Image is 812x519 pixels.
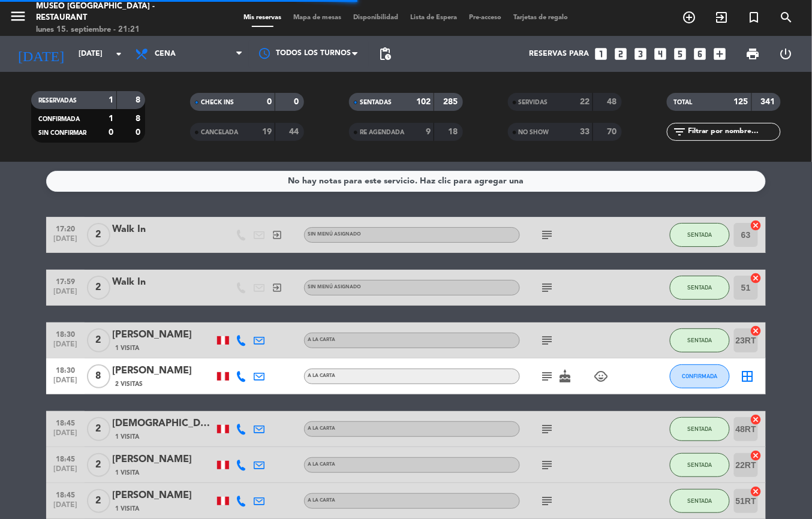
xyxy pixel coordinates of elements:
[593,46,609,62] i: looks_one
[87,453,110,477] span: 2
[670,417,730,441] button: SENTADA
[38,98,77,104] span: RESERVADAS
[416,98,431,106] strong: 102
[670,276,730,300] button: SENTADA
[115,343,139,353] span: 1 Visita
[464,14,508,21] span: Pre-acceso
[687,125,780,138] input: Filtrar por nombre...
[115,432,139,442] span: 1 Visita
[109,114,113,123] strong: 1
[308,337,335,342] span: A la carta
[741,369,755,384] i: border_all
[308,232,361,237] span: Sin menú asignado
[87,489,110,513] span: 2
[750,414,762,426] i: cancel
[50,415,80,429] span: 18:45
[508,14,575,21] span: Tarjetas de regalo
[747,10,762,25] i: turned_in_not
[613,46,628,62] i: looks_two
[87,223,110,247] span: 2
[201,99,234,105] span: CHECK INS
[672,46,688,62] i: looks_5
[112,416,214,432] div: [DEMOGRAPHIC_DATA][PERSON_NAME]
[50,327,80,340] span: 18:30
[688,231,712,238] span: SENTADA
[9,7,27,29] button: menu
[734,98,748,106] strong: 125
[112,488,214,503] div: [PERSON_NAME]
[50,235,80,249] span: [DATE]
[692,46,708,62] i: looks_6
[745,47,760,61] span: print
[272,282,282,293] i: exit_to_app
[360,99,392,105] span: SENTADAS
[519,129,549,135] span: NO SHOW
[50,465,80,479] span: [DATE]
[9,7,27,25] i: menu
[294,98,302,106] strong: 0
[112,363,214,379] div: [PERSON_NAME]
[38,116,80,122] span: CONFIRMADA
[540,458,554,472] i: subject
[201,129,238,135] span: CANCELADA
[529,50,589,58] span: Reservas para
[750,449,762,461] i: cancel
[405,14,464,21] span: Lista de Espera
[540,280,554,295] i: subject
[112,222,214,237] div: Walk In
[688,426,712,432] span: SENTADA
[308,373,335,378] span: A la carta
[112,327,214,343] div: [PERSON_NAME]
[288,14,348,21] span: Mapa de mesas
[673,125,687,139] i: filter_list
[607,98,619,106] strong: 48
[670,453,730,477] button: SENTADA
[426,128,431,136] strong: 9
[50,429,80,443] span: [DATE]
[750,485,762,497] i: cancel
[112,47,126,61] i: arrow_drop_down
[682,10,697,25] i: add_circle_outline
[288,174,524,188] div: No hay notas para este servicio. Haz clic para agregar una
[50,487,80,501] span: 18:45
[50,288,80,301] span: [DATE]
[115,379,143,389] span: 2 Visitas
[115,504,139,514] span: 1 Visita
[115,468,139,478] span: 1 Visita
[38,130,86,136] span: SIN CONFIRMAR
[670,223,730,247] button: SENTADA
[580,98,590,106] strong: 22
[267,98,272,106] strong: 0
[290,128,302,136] strong: 44
[50,340,80,354] span: [DATE]
[558,369,572,384] i: cake
[780,10,794,25] i: search
[109,128,113,137] strong: 0
[87,364,110,388] span: 8
[750,272,762,284] i: cancel
[688,284,712,291] span: SENTADA
[670,328,730,352] button: SENTADA
[580,128,590,136] strong: 33
[688,497,712,504] span: SENTADA
[50,451,80,465] span: 18:45
[688,337,712,343] span: SENTADA
[87,328,110,352] span: 2
[238,14,288,21] span: Mis reservas
[674,99,693,105] span: TOTAL
[761,98,778,106] strong: 341
[262,128,272,136] strong: 19
[36,1,194,24] div: Museo [GEOGRAPHIC_DATA] - Restaurant
[378,47,392,61] span: pending_actions
[112,274,214,290] div: Walk In
[607,128,619,136] strong: 70
[594,369,608,384] i: child_care
[136,114,143,123] strong: 8
[779,47,793,61] i: power_settings_new
[670,489,730,513] button: SENTADA
[308,498,335,503] span: A la carta
[136,96,143,104] strong: 8
[540,333,554,348] i: subject
[688,461,712,468] span: SENTADA
[540,228,554,242] i: subject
